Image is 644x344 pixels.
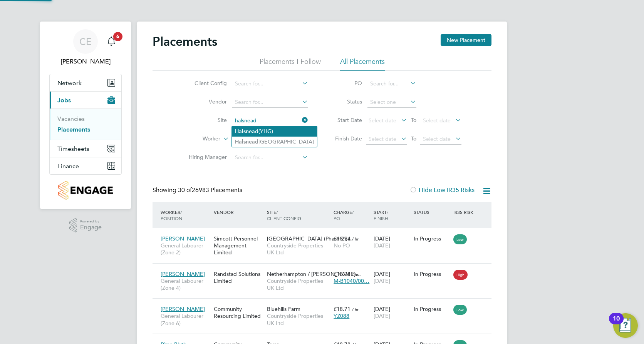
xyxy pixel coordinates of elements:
li: All Placements [340,57,385,71]
span: Charlie Eadie [49,57,122,66]
a: Piran BlythGeneral Labourer (Zone 4)Community Resourcing LimitedTruroCountryside Properties UK Lt... [159,337,491,343]
label: Worker [176,135,220,143]
span: Bluehills Farm [267,306,300,312]
button: Finance [50,157,121,174]
div: Community Resourcing Limited [212,302,265,323]
span: Select date [423,117,451,124]
button: Timesheets [50,140,121,157]
span: [GEOGRAPHIC_DATA] (Phase 2),… [267,235,353,242]
li: Placements I Follow [260,57,321,71]
input: Search for... [232,152,308,163]
span: Select date [369,135,396,142]
label: Finish Date [327,135,362,142]
span: 30 of [178,186,192,194]
a: [PERSON_NAME]General Labourer (Zone 4)Randstad Solutions LimitedNetherhampton / [PERSON_NAME]…Cou... [159,266,491,273]
span: Engage [80,224,102,231]
span: Countryside Properties UK Ltd [267,242,330,256]
div: In Progress [414,235,450,242]
div: Simcott Personnel Management Limited [212,231,265,260]
label: PO [327,80,362,87]
span: Netherhampton / [PERSON_NAME]… [267,271,361,277]
span: [DATE] [374,242,390,249]
span: [DATE] [374,277,390,284]
div: Worker [159,205,212,225]
div: [DATE] [372,231,412,253]
span: 26983 Placements [178,186,242,194]
div: Vendor [212,205,265,219]
span: Timesheets [57,145,89,152]
span: General Labourer (Zone 2) [161,242,210,256]
span: Countryside Properties UK Ltd [267,312,330,326]
label: Site [183,117,227,124]
span: / Finish [374,209,388,221]
span: High [453,270,468,280]
span: [DATE] [374,312,390,319]
label: Client Config [183,80,227,87]
span: 6 [113,32,122,41]
div: Jobs [50,109,121,140]
nav: Main navigation [40,22,131,209]
input: Search for... [232,97,308,108]
span: / hr [352,236,359,242]
a: 6 [104,29,119,54]
span: / hr [352,306,359,312]
a: Vacancies [57,115,85,122]
span: Network [57,79,82,87]
b: Halsnead [235,128,258,135]
span: Jobs [57,97,71,104]
label: Status [327,98,362,105]
div: IR35 Risk [451,205,478,219]
input: Search for... [367,78,416,89]
div: Charge [332,205,372,225]
li: (YHG) [232,126,317,137]
li: [GEOGRAPHIC_DATA] [232,137,317,147]
input: Select one [367,97,416,108]
span: [PERSON_NAME] [161,271,205,277]
div: [DATE] [372,302,412,323]
span: Finance [57,162,79,170]
span: General Labourer (Zone 6) [161,312,210,326]
span: £18.78 [334,271,351,277]
a: Powered byEngage [69,218,102,233]
div: Showing [153,186,244,194]
button: Network [50,74,121,91]
span: M-B1040/00… [334,277,369,284]
img: countryside-properties-logo-retina.png [58,181,112,200]
span: £18.94 [334,235,351,242]
span: Select date [369,117,396,124]
input: Search for... [232,78,308,89]
div: 10 [613,319,620,329]
a: Placements [57,126,90,133]
span: Low [453,305,467,315]
button: Jobs [50,92,121,109]
button: New Placement [441,34,491,46]
div: Randstad Solutions Limited [212,267,265,288]
span: General Labourer (Zone 4) [161,277,210,291]
span: [PERSON_NAME] [161,306,205,312]
span: Countryside Properties UK Ltd [267,277,330,291]
div: In Progress [414,306,450,312]
span: £18.71 [334,306,351,312]
a: Go to home page [49,181,122,200]
span: / PO [334,209,354,221]
div: Status [412,205,452,219]
span: CE [79,37,92,47]
a: [PERSON_NAME]General Labourer (Zone 2)Simcott Personnel Management Limited[GEOGRAPHIC_DATA] (Phas... [159,231,491,237]
label: Hide Low IR35 Risks [409,186,475,194]
span: To [409,115,419,125]
span: Powered by [80,218,102,225]
label: Start Date [327,117,362,124]
span: / Position [161,209,182,221]
label: Vendor [183,98,227,105]
span: / Client Config [267,209,301,221]
span: Low [453,234,467,244]
span: No PO [334,242,350,249]
button: Open Resource Center, 10 new notifications [613,313,638,338]
div: In Progress [414,271,450,277]
span: Select date [423,135,451,142]
div: Site [265,205,332,225]
a: [PERSON_NAME]General Labourer (Zone 6)Community Resourcing LimitedBluehills FarmCountryside Prope... [159,301,491,308]
span: To [409,134,419,144]
div: [DATE] [372,267,412,288]
a: CE[PERSON_NAME] [49,29,122,66]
